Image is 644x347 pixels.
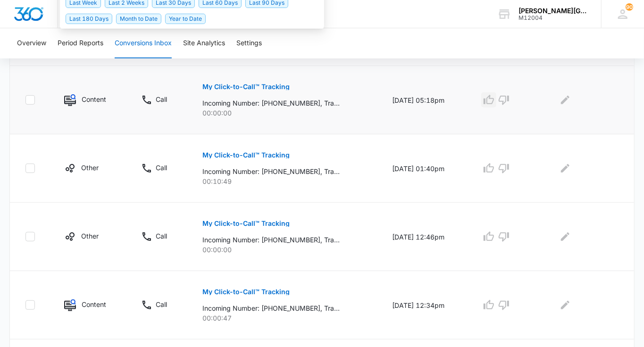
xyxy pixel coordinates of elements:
button: Settings [236,28,262,58]
p: 00:10:49 [202,176,369,186]
p: Other [81,231,99,241]
p: Incoming Number: [PHONE_NUMBER], Tracking Number: [PHONE_NUMBER], Ring To: [PHONE_NUMBER], Caller... [202,303,340,313]
button: Edit Comments [558,161,573,176]
p: 00:00:00 [202,245,369,255]
button: Conversions Inbox [115,28,172,58]
button: My Click-to-Call™ Tracking [202,144,290,166]
p: My Click-to-Call™ Tracking [202,152,290,158]
td: [DATE] 12:34pm [381,271,470,339]
p: My Click-to-Call™ Tracking [202,220,290,227]
td: [DATE] 12:46pm [381,203,470,271]
td: [DATE] 01:40pm [381,134,470,203]
div: account id [519,15,587,21]
p: Incoming Number: [PHONE_NUMBER], Tracking Number: [PHONE_NUMBER], Ring To: [PHONE_NUMBER], Caller... [202,235,340,245]
span: 90 [626,3,633,11]
p: My Click-to-Call™ Tracking [202,83,290,90]
button: My Click-to-Call™ Tracking [202,75,290,98]
button: Site Analytics [183,28,225,58]
p: 00:00:47 [202,313,369,323]
p: Call [156,231,167,241]
button: Edit Comments [558,229,573,244]
p: Content [82,94,106,104]
div: notifications count [626,3,633,11]
span: Last 180 Days [66,14,112,24]
span: Month to Date [116,14,161,24]
p: Call [156,94,167,104]
p: 00:00:00 [202,108,369,118]
p: Content [82,299,106,309]
button: Edit Comments [558,92,573,107]
p: Call [156,299,167,309]
p: Other [81,163,99,173]
button: Overview [17,28,46,58]
p: Incoming Number: [PHONE_NUMBER], Tracking Number: [PHONE_NUMBER], Ring To: [PHONE_NUMBER], Caller... [202,98,340,108]
td: [DATE] 05:18pm [381,66,470,134]
p: My Click-to-Call™ Tracking [202,289,290,295]
button: My Click-to-Call™ Tracking [202,281,290,303]
button: Edit Comments [558,297,573,313]
button: My Click-to-Call™ Tracking [202,212,290,235]
button: Period Reports [58,28,103,58]
div: account name [519,7,587,15]
p: Call [156,163,167,173]
p: Incoming Number: [PHONE_NUMBER], Tracking Number: [PHONE_NUMBER], Ring To: [PHONE_NUMBER], Caller... [202,166,340,176]
span: Year to Date [165,14,206,24]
